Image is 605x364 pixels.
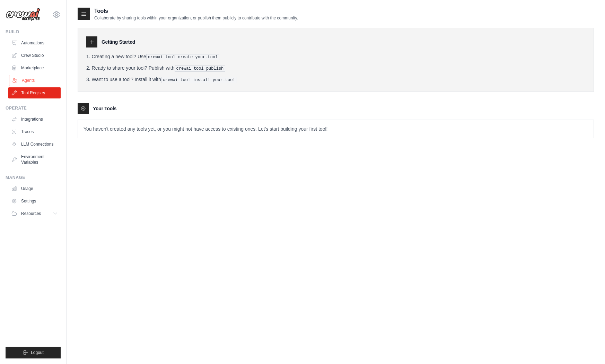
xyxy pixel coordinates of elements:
[175,66,226,72] pre: crewai tool publish
[94,7,298,15] h2: Tools
[8,126,61,137] a: Traces
[6,105,61,111] div: Operate
[9,75,61,86] a: Agents
[8,37,61,49] a: Automations
[8,196,61,207] a: Settings
[8,87,61,98] a: Tool Registry
[6,8,40,21] img: Logo
[6,175,61,180] div: Manage
[161,77,237,83] pre: crewai tool install your-tool
[8,139,61,150] a: LLM Connections
[6,29,61,35] div: Build
[86,53,585,60] li: Creating a new tool? Use
[86,76,585,83] li: Want to use a tool? Install it with
[8,50,61,61] a: Crew Studio
[8,208,61,219] button: Resources
[21,211,41,216] span: Resources
[93,105,116,112] h3: Your Tools
[102,38,135,45] h3: Getting Started
[8,183,61,194] a: Usage
[31,350,44,355] span: Logout
[8,151,61,168] a: Environment Variables
[6,347,61,358] button: Logout
[146,54,220,60] pre: crewai tool create your-tool
[8,62,61,73] a: Marketplace
[8,114,61,125] a: Integrations
[78,120,594,138] p: You haven't created any tools yet, or you might not have access to existing ones. Let's start bui...
[86,64,585,72] li: Ready to share your tool? Publish with
[94,15,298,21] p: Collaborate by sharing tools within your organization, or publish them publicly to contribute wit...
